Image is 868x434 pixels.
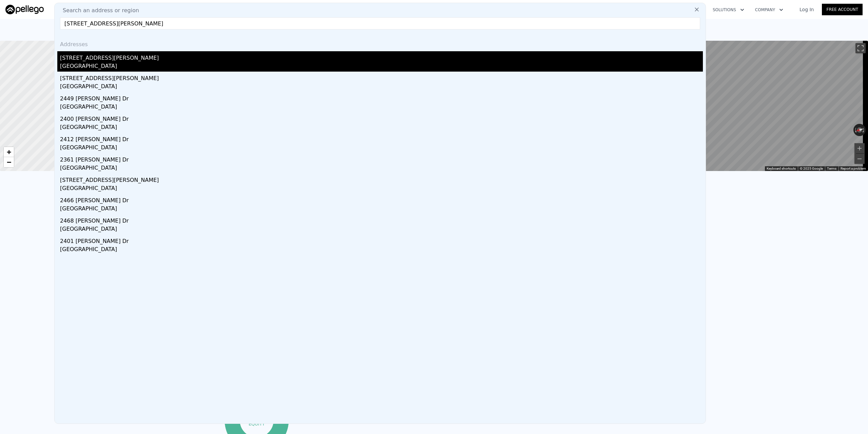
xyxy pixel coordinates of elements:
[60,123,703,133] div: [GEOGRAPHIC_DATA]
[60,184,703,194] div: [GEOGRAPHIC_DATA]
[60,164,703,173] div: [GEOGRAPHIC_DATA]
[707,4,750,16] button: Solutions
[60,245,703,255] div: [GEOGRAPHIC_DATA]
[750,4,789,16] button: Company
[60,92,703,103] div: 2449 [PERSON_NAME] Dr
[853,124,857,136] button: Rotate counterclockwise
[60,153,703,164] div: 2361 [PERSON_NAME] Dr
[60,133,703,144] div: 2412 [PERSON_NAME] Dr
[791,6,822,13] a: Log In
[60,234,703,245] div: 2401 [PERSON_NAME] Dr
[60,144,703,153] div: [GEOGRAPHIC_DATA]
[841,167,866,170] a: Report a problem
[60,214,703,225] div: 2468 [PERSON_NAME] Dr
[60,225,703,234] div: [GEOGRAPHIC_DATA]
[60,17,700,30] input: Enter an address, city, region, neighborhood or zip code
[767,166,796,171] button: Keyboard shortcuts
[800,167,823,170] span: © 2025 Google
[60,51,703,62] div: [STREET_ADDRESS][PERSON_NAME]
[822,4,863,15] a: Free Account
[827,167,836,170] a: Terms (opens in new tab)
[853,126,866,134] button: Reset the view
[854,143,865,153] button: Zoom in
[60,112,703,123] div: 2400 [PERSON_NAME] Dr
[60,62,703,72] div: [GEOGRAPHIC_DATA]
[60,103,703,112] div: [GEOGRAPHIC_DATA]
[7,158,11,166] span: −
[5,5,44,14] img: Pellego
[862,124,866,136] button: Rotate clockwise
[60,205,703,214] div: [GEOGRAPHIC_DATA]
[249,421,265,426] tspan: equity
[60,173,703,184] div: [STREET_ADDRESS][PERSON_NAME]
[4,147,14,157] a: Zoom in
[4,157,14,167] a: Zoom out
[7,148,11,156] span: +
[60,72,703,82] div: [STREET_ADDRESS][PERSON_NAME]
[854,154,865,164] button: Zoom out
[57,6,139,15] span: Search an address or region
[57,35,703,51] div: Addresses
[60,82,703,92] div: [GEOGRAPHIC_DATA]
[60,194,703,205] div: 2466 [PERSON_NAME] Dr
[855,43,866,53] button: Toggle fullscreen view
